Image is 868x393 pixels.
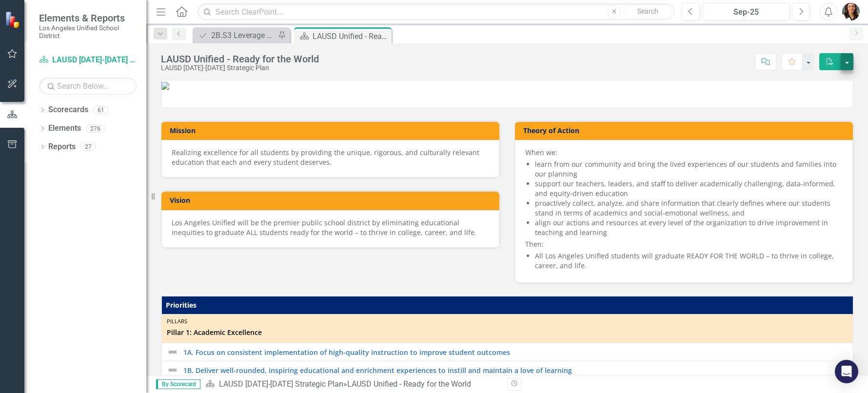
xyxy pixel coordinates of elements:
a: LAUSD [DATE]-[DATE] Strategic Plan [39,55,137,66]
a: Elements [48,123,81,134]
img: ELVA CORTEZ-COVARRUBIAS [842,3,860,20]
div: Realizing excellence for all students by providing the unique, rigorous, and culturally relevant ... [172,148,489,167]
div: Sep-25 [706,6,786,18]
div: 2B.S3 Leverage community schools, wellness centers, and partnerships to promote safe, welcoming, ... [211,29,276,41]
div: 276 [86,124,105,133]
a: 2B.S3 Leverage community schools, wellness centers, and partnerships to promote safe, welcoming, ... [195,29,276,41]
input: Search Below... [39,78,137,95]
input: Search ClearPoint... [197,3,674,20]
div: Los Angeles Unified will be the premier public school district by eliminating educational inequit... [172,218,489,237]
h3: Vision [170,196,494,204]
span: When we: [525,148,557,157]
span: By Scorecard [156,379,200,389]
img: ClearPoint Strategy [5,11,22,28]
li: All Los Angeles Unified students will graduate READY FOR THE WORLD – to thrive in college, career... [535,251,843,271]
div: LAUSD Unified - Ready for the World [161,54,319,64]
button: Search [623,5,672,19]
a: Scorecards [48,104,88,116]
span: Elements & Reports [39,12,137,24]
span: Search [637,7,658,15]
li: learn from our community and bring the lived experiences of our students and families into our pl... [535,159,843,179]
li: align our actions and resources at every level of the organization to drive improvement in teachi... [535,218,843,237]
img: Not Defined [167,346,178,358]
h3: Theory of Action [523,127,848,134]
li: proactively collect, analyze, and share information that clearly defines where our students stand... [535,198,843,218]
div: LAUSD [DATE]-[DATE] Strategic Plan [161,64,319,72]
div: LAUSD Unified - Ready for the World [313,30,389,42]
a: Reports [48,141,76,153]
button: Sep-25 [703,3,789,20]
div: Open Intercom Messenger [835,360,858,383]
li: support our teachers, leaders, and staff to deliver academically challenging, data-informed, and ... [535,179,843,198]
div: LAUSD Unified - Ready for the World [347,379,471,389]
img: Not Defined [167,364,178,376]
a: LAUSD [DATE]-[DATE] Strategic Plan [219,379,343,389]
div: 27 [80,143,96,151]
div: » [205,379,500,390]
img: LAUSD_combo_seal_wordmark%20v2.png [161,82,169,90]
div: 61 [93,106,109,114]
h3: Mission [170,127,494,134]
small: Los Angeles Unified School District [39,24,137,40]
div: Then: [525,148,843,271]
